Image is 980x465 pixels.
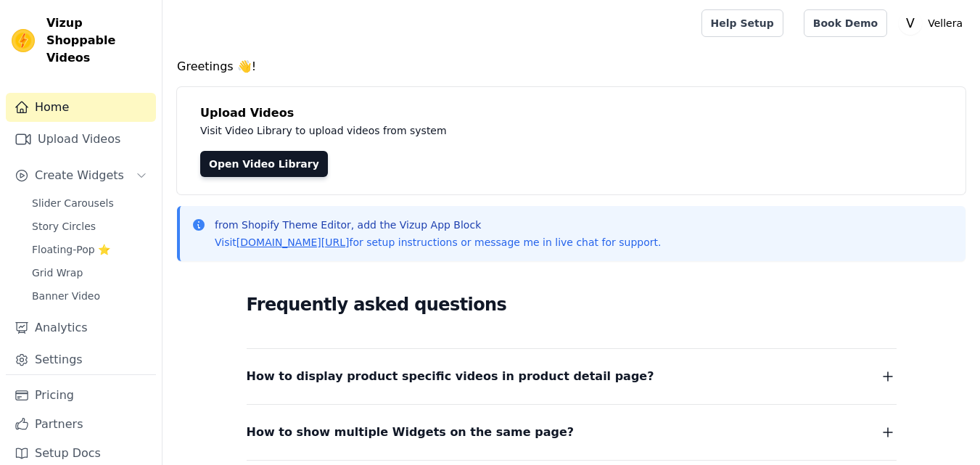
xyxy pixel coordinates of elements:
[177,58,965,75] h4: Greetings 👋!
[200,122,850,139] p: Visit Video Library to upload videos from system
[32,196,114,210] span: Slider Carousels
[32,219,96,234] span: Story Circles
[35,167,124,184] span: Create Widgets
[899,10,968,36] button: V Vellera
[804,9,887,37] a: Book Demo
[23,216,156,236] a: Story Circles
[200,151,328,177] a: Open Video Library
[247,366,654,387] span: How to display product specific videos in product detail page?
[247,422,575,443] span: How to show multiple Widgets on the same page?
[247,290,897,319] h2: Frequently asked questions
[6,313,156,342] a: Analytics
[247,422,897,443] button: How to show multiple Widgets on the same page?
[12,29,35,52] img: Vizup
[906,16,915,30] text: V
[23,239,156,260] a: Floating-Pop ⭐
[236,236,350,248] a: [DOMAIN_NAME][URL]
[32,242,110,257] span: Floating-Pop ⭐
[6,93,156,122] a: Home
[6,161,156,190] button: Create Widgets
[46,15,150,67] span: Vizup Shoppable Videos
[247,366,897,387] button: How to display product specific videos in product detail page?
[701,9,783,37] a: Help Setup
[23,286,156,306] a: Banner Video
[32,266,83,280] span: Grid Wrap
[200,104,942,122] h4: Upload Videos
[32,289,100,303] span: Banner Video
[215,218,661,232] p: from Shopify Theme Editor, add the Vizup App Block
[922,10,968,36] p: Vellera
[6,125,156,154] a: Upload Videos
[23,263,156,283] a: Grid Wrap
[6,345,156,374] a: Settings
[6,381,156,410] a: Pricing
[6,410,156,439] a: Partners
[215,235,661,250] p: Visit for setup instructions or message me in live chat for support.
[23,193,156,213] a: Slider Carousels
